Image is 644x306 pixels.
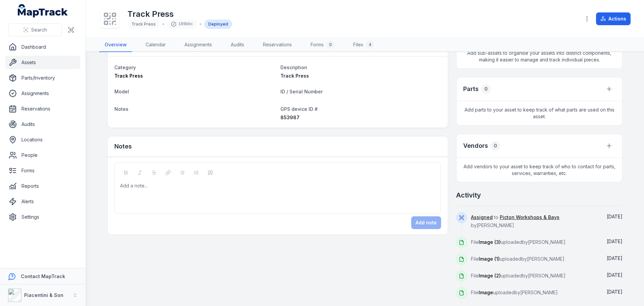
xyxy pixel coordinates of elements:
span: Image [479,290,493,295]
span: Add parts to your asset to keep track of what parts are used on this asset. [457,101,622,125]
span: Image (1) [479,256,500,262]
a: Parts/Inventory [5,71,80,85]
strong: Piacentini & Son [24,292,63,298]
span: File uploaded by [PERSON_NAME] [471,290,558,295]
span: Notes [114,106,128,112]
a: Overview [99,38,132,52]
h3: Notes [114,142,132,151]
span: [DATE] [607,214,623,219]
span: [DATE] [607,272,623,278]
span: Track Press [131,21,156,27]
a: Reports [5,179,80,193]
a: Assignments [5,87,80,100]
span: Model [114,89,129,94]
span: Search [31,27,47,33]
span: Add sub-assets to organise your assets into distinct components, making it easier to manage and t... [457,44,622,69]
span: Track Press [114,73,143,79]
span: GPS device ID # [280,106,318,112]
span: 853987 [280,115,300,120]
button: Actions [596,12,631,25]
a: Audits [225,38,250,52]
span: Category [114,64,136,70]
span: File uploaded by [PERSON_NAME] [471,239,566,245]
a: Files4 [348,38,379,52]
time: 24/09/2025, 11:14:34 am [607,214,623,219]
div: 189bbc [167,19,197,29]
button: Search [8,24,62,36]
span: [DATE] [607,238,623,244]
time: 24/09/2025, 11:13:46 am [607,289,623,295]
div: 4 [366,41,374,49]
a: Locations [5,133,80,146]
span: Image (3) [479,239,501,245]
a: Dashboard [5,40,80,54]
div: 0 [491,141,500,150]
a: MapTrack [18,4,68,17]
a: Alerts [5,195,80,208]
h3: Vendors [463,141,488,150]
a: Assets [5,56,80,69]
a: Reservations [258,38,297,52]
time: 24/09/2025, 11:13:46 am [607,272,623,278]
a: Picton Workshops & Bays [500,214,559,221]
span: Description [280,64,307,70]
a: Calendar [140,38,171,52]
span: Image (2) [479,273,501,278]
time: 24/09/2025, 11:13:47 am [607,238,623,244]
span: to by [PERSON_NAME] [471,214,559,228]
span: File uploaded by [PERSON_NAME] [471,273,566,278]
div: 0 [481,84,491,94]
span: ID / Serial Number [280,89,323,94]
h3: Parts [463,84,479,94]
h2: Activity [456,190,481,200]
a: Forms [5,164,80,177]
div: 0 [326,41,334,49]
span: [DATE] [607,289,623,295]
a: People [5,148,80,162]
span: Add vendors to your asset to keep track of who to contact for parts, services, warranties, etc. [457,158,622,182]
div: Deployed [204,19,232,29]
strong: Contact MapTrack [21,273,65,279]
a: Audits [5,118,80,131]
span: Track Press [280,73,309,79]
h1: Track Press [127,9,232,19]
a: Assignments [179,38,217,52]
span: [DATE] [607,255,623,261]
a: Settings [5,210,80,224]
time: 24/09/2025, 11:13:46 am [607,255,623,261]
a: Reservations [5,102,80,116]
span: File uploaded by [PERSON_NAME] [471,256,565,262]
a: Forms0 [305,38,340,52]
a: Assigned [471,214,493,221]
